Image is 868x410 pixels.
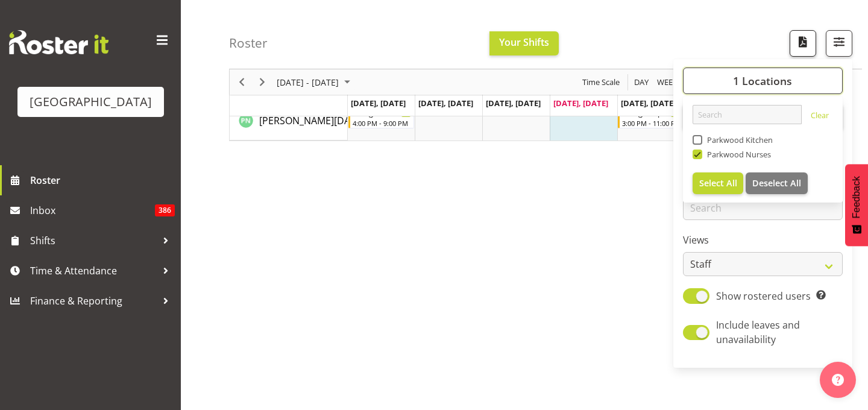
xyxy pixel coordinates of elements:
span: 386 [155,204,175,216]
span: Parkwood Nurses [702,150,772,159]
span: Time Scale [581,75,621,90]
img: help-xxl-2.png [832,374,844,386]
div: 4:00 PM - 9:00 PM [353,118,412,128]
input: Search [683,196,843,220]
span: [DATE], [DATE] [418,98,473,109]
button: Next [254,75,271,90]
label: Views [683,233,843,247]
span: [DATE] - [DATE] [275,75,340,90]
span: Time & Attendance [30,262,157,280]
span: Week [656,75,679,90]
div: Timeline Week of August 28, 2025 [229,55,820,141]
a: [PERSON_NAME][DATE] [259,113,364,128]
button: Download a PDF of the roster according to the set date range. [790,30,816,57]
div: Penny Navidad"s event - Caregiver pm Begin From Friday, August 29, 2025 at 3:00:00 PM GMT+12:00 E... [618,106,684,128]
span: Feedback [851,176,862,218]
img: Rosterit website logo [9,30,108,54]
table: Timeline Week of August 28, 2025 [348,104,819,140]
div: Previous [231,69,252,95]
span: Roster [30,171,175,189]
span: Deselect All [752,177,801,189]
span: [DATE], [DATE] [621,98,676,109]
span: [DATE], [DATE] [351,98,406,109]
h4: Roster [229,36,268,50]
span: Finance & Reporting [30,292,157,310]
span: Show rostered users [716,289,811,303]
button: Timeline Day [632,75,651,90]
a: Clear [811,110,829,124]
span: Parkwood Kitchen [702,135,773,145]
span: Include leaves and unavailability [716,318,800,346]
button: Your Shifts [489,31,559,55]
span: 1 Locations [733,74,792,88]
button: Filter Shifts [826,30,852,57]
button: Previous [234,75,250,90]
span: Select All [699,177,737,189]
button: 1 Locations [683,68,843,94]
span: [DATE], [DATE] [486,98,541,109]
span: [DATE], [DATE] [553,98,608,109]
button: Time Scale [580,75,622,90]
button: August 25 - 31, 2025 [275,75,356,90]
div: Next [252,69,272,95]
span: Your Shifts [499,36,549,49]
span: Shifts [30,232,157,250]
button: Timeline Week [655,75,680,90]
input: Search [693,105,802,124]
div: 3:00 PM - 11:00 PM [622,118,681,128]
button: Deselect All [746,172,808,194]
div: Penny Navidad"s event - Caregiver H/W pm Begin From Monday, August 25, 2025 at 4:00:00 PM GMT+12:... [348,106,415,128]
span: Day [633,75,650,90]
button: Select All [693,172,744,194]
td: Penny Navidad resource [230,104,348,140]
div: [GEOGRAPHIC_DATA] [30,93,152,111]
span: Inbox [30,201,155,219]
button: Feedback - Show survey [845,164,868,246]
span: [PERSON_NAME][DATE] [259,114,364,127]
